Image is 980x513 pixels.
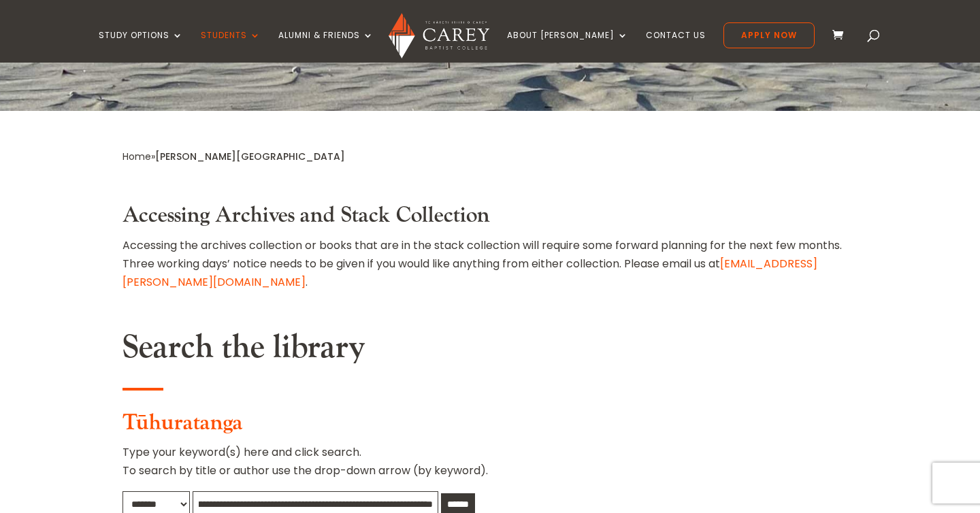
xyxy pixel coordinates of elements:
[278,31,374,63] a: Alumni & Friends
[122,236,857,292] p: Accessing the archives collection or books that are in the stack collection will require some for...
[122,150,345,163] span: »
[723,22,815,48] a: Apply Now
[122,410,857,443] h3: Tūhuratanga
[155,150,345,163] span: [PERSON_NAME][GEOGRAPHIC_DATA]
[389,13,489,59] img: Carey Baptist College
[201,31,261,63] a: Students
[646,31,706,63] a: Contact Us
[122,203,857,235] h3: Accessing Archives and Stack Collection
[122,150,151,163] a: Home
[122,443,857,491] p: Type your keyword(s) here and click search. To search by title or author use the drop-down arrow ...
[507,31,628,63] a: About [PERSON_NAME]
[122,328,857,374] h2: Search the library
[99,31,183,63] a: Study Options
